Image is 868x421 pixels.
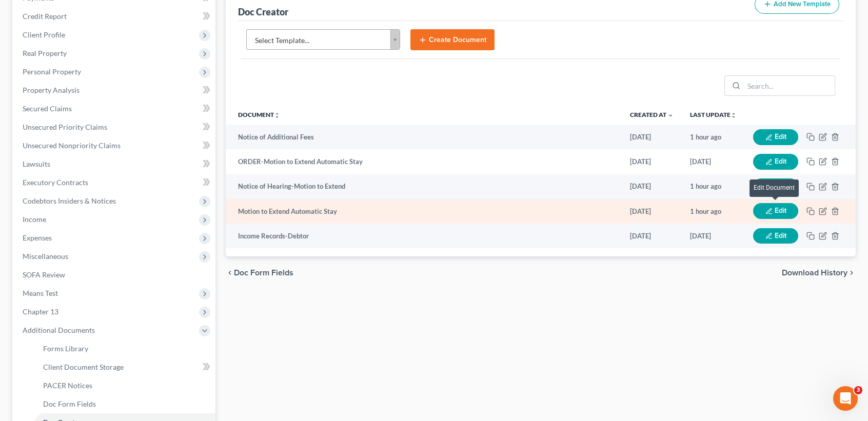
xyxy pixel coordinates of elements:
span: Property Analysis [23,86,80,94]
button: chevron_left Doc Form Fields [226,269,293,277]
span: Doc Form Fields [43,399,96,408]
td: ORDER-Motion to Extend Automatic Stay [226,149,622,174]
a: Forms Library [35,339,215,358]
td: [DATE] [622,199,682,224]
a: Select Template... [246,29,400,50]
a: Client Document Storage [35,358,215,376]
a: Doc Form Fields [35,395,215,413]
span: Lawsuits [23,159,50,168]
button: Edit [753,203,798,219]
i: expand_more [667,112,674,118]
i: unfold_more [274,112,280,118]
span: Secured Claims [23,104,72,113]
a: PACER Notices [35,376,215,395]
span: SOFA Review [23,270,65,279]
span: Executory Contracts [23,178,88,187]
div: Doc Creator [238,6,288,18]
span: Client Profile [23,30,65,39]
a: Lawsuits [14,155,215,173]
div: Edit Document [749,179,799,196]
span: Additional Documents [23,326,95,334]
input: Search... [744,76,835,95]
button: Edit [753,129,798,145]
a: Credit Report [14,7,215,26]
a: SOFA Review [14,266,215,284]
span: Credit Report [23,12,67,21]
span: 3 [854,386,862,394]
span: Forms Library [43,344,88,353]
span: Expenses [23,233,52,242]
td: Notice of Hearing-Motion to Extend [226,174,622,199]
span: Select Template... [255,34,378,47]
a: Documentunfold_more [238,111,280,118]
td: [DATE] [622,149,682,174]
span: Means Test [23,289,58,297]
a: Secured Claims [14,99,215,118]
span: Unsecured Nonpriority Claims [23,141,121,150]
span: Personal Property [23,67,81,76]
span: Client Document Storage [43,363,124,371]
td: 1 hour ago [682,125,745,149]
td: [DATE] [622,174,682,199]
td: [DATE] [682,224,745,248]
td: 1 hour ago [682,174,745,199]
span: Doc Form Fields [234,269,293,277]
span: Miscellaneous [23,252,68,260]
i: chevron_left [226,269,234,277]
td: Notice of Additional Fees [226,125,622,149]
td: [DATE] [682,149,745,174]
td: [DATE] [622,224,682,248]
a: Created at expand_more [630,111,674,118]
span: Codebtors Insiders & Notices [23,196,116,205]
button: Create Document [410,29,495,51]
a: Unsecured Priority Claims [14,118,215,136]
button: Edit [753,228,798,244]
i: unfold_more [731,112,737,118]
a: Unsecured Nonpriority Claims [14,136,215,155]
i: chevron_right [847,269,856,277]
td: Income Records-Debtor [226,224,622,248]
span: PACER Notices [43,381,92,390]
span: Chapter 13 [23,307,58,316]
td: Motion to Extend Automatic Stay [226,199,622,224]
td: 1 hour ago [682,199,745,224]
span: Real Property [23,49,67,57]
a: Executory Contracts [14,173,215,192]
iframe: Intercom live chat [833,386,858,411]
span: Income [23,215,46,224]
a: Last Updateunfold_more [690,111,737,118]
button: Download History chevron_right [782,269,856,277]
button: Edit [753,154,798,170]
span: Download History [782,269,847,277]
td: [DATE] [622,125,682,149]
span: Unsecured Priority Claims [23,123,107,131]
a: Property Analysis [14,81,215,99]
